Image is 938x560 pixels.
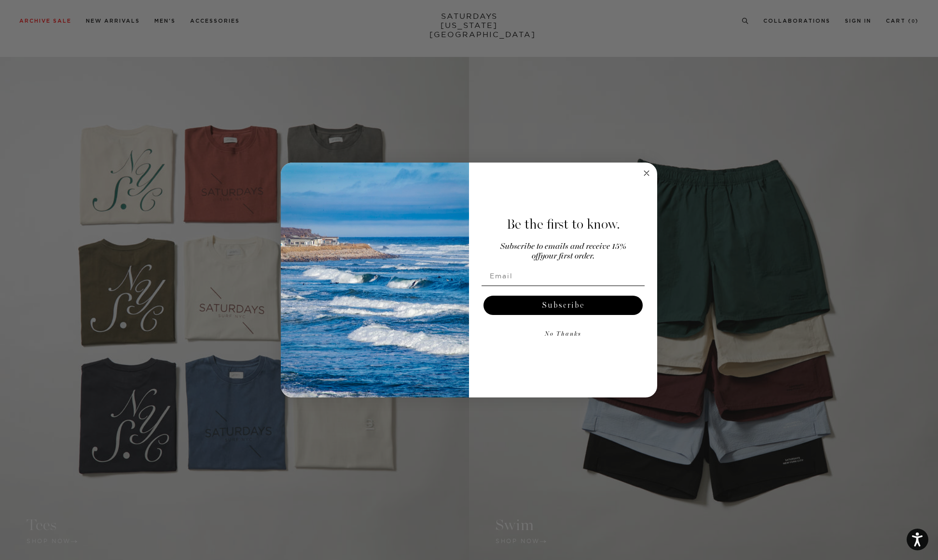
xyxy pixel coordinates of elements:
img: 125c788d-000d-4f3e-b05a-1b92b2a23ec9.jpeg [281,163,469,398]
span: your first order. [540,252,594,260]
button: No Thanks [482,325,645,344]
button: Close dialog [641,167,652,179]
span: Subscribe to emails and receive 15% [500,243,626,251]
span: off [532,252,540,260]
button: Subscribe [483,296,643,315]
input: Email [482,266,645,286]
span: Be the first to know. [507,216,620,232]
